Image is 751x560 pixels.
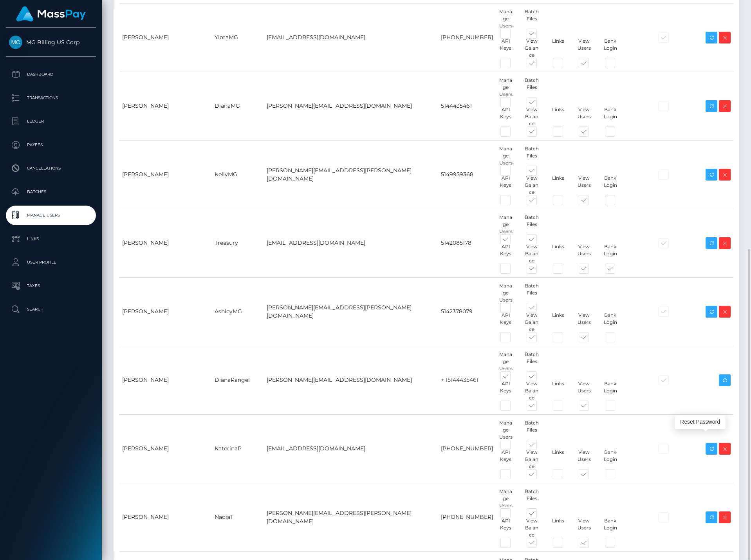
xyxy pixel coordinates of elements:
div: API Keys [493,38,519,59]
div: Links [545,175,571,196]
div: Manage Users [493,488,519,509]
div: View Users [571,517,598,538]
p: User Profile [9,257,93,268]
div: View Users [571,106,598,127]
div: Manage Users [493,77,519,98]
div: View Balance [519,449,545,470]
a: Payees [6,135,96,155]
div: API Keys [493,312,519,333]
div: Batch Files [519,77,545,98]
td: [PERSON_NAME] [119,140,212,209]
div: Bank Login [597,243,623,264]
p: Payees [9,139,93,151]
p: Cancellations [9,163,93,174]
div: Bank Login [597,38,623,59]
div: View Balance [519,106,545,127]
div: Bank Login [597,380,623,401]
td: DianaMG [212,72,264,140]
a: Ledger [6,112,96,131]
div: Manage Users [493,145,519,166]
div: Batch Files [519,214,545,235]
div: View Users [571,449,598,470]
div: View Balance [519,380,545,401]
td: 5144435461 [438,72,496,140]
div: Reset Password [675,415,726,429]
a: Manage Users [6,206,96,225]
div: View Users [571,175,598,196]
div: Manage Users [493,419,519,441]
div: API Keys [493,449,519,470]
div: Bank Login [597,106,623,127]
td: [PERSON_NAME] [119,483,212,551]
div: API Keys [493,106,519,127]
td: [EMAIL_ADDRESS][DOMAIN_NAME] [264,3,438,72]
div: Batch Files [519,488,545,509]
td: [PHONE_NUMBER] [438,414,496,483]
td: [PHONE_NUMBER] [438,483,496,551]
div: Links [545,517,571,538]
p: Search [9,303,93,315]
td: [EMAIL_ADDRESS][DOMAIN_NAME] [264,209,438,277]
div: Manage Users [493,8,519,29]
div: API Keys [493,175,519,196]
div: Links [545,106,571,127]
td: [PHONE_NUMBER] [438,3,496,72]
td: NadiaT [212,483,264,551]
td: [PERSON_NAME] [119,346,212,414]
td: AshleyMG [212,277,264,346]
div: Batch Files [519,419,545,441]
a: Transactions [6,88,96,108]
img: MG Billing US Corp [9,36,22,49]
td: [PERSON_NAME] [119,72,212,140]
p: Batches [9,186,93,198]
p: Manage Users [9,210,93,221]
p: Links [9,233,93,245]
div: Links [545,380,571,401]
td: [PERSON_NAME] [119,414,212,483]
div: Batch Files [519,145,545,166]
p: Dashboard [9,69,93,80]
div: Manage Users [493,282,519,303]
div: Links [545,312,571,333]
span: MG Billing US Corp [6,39,96,46]
div: API Keys [493,517,519,538]
div: View Users [571,312,598,333]
div: Bank Login [597,517,623,538]
td: [EMAIL_ADDRESS][DOMAIN_NAME] [264,414,438,483]
td: 5142378079 [438,277,496,346]
div: Bank Login [597,312,623,333]
div: Links [545,243,571,264]
a: Cancellations [6,159,96,178]
td: [PERSON_NAME] [119,277,212,346]
td: [PERSON_NAME][EMAIL_ADDRESS][PERSON_NAME][DOMAIN_NAME] [264,277,438,346]
div: Bank Login [597,449,623,470]
td: Treasury [212,209,264,277]
td: KellyMG [212,140,264,209]
a: Taxes [6,276,96,296]
div: Bank Login [597,175,623,196]
td: [PERSON_NAME][EMAIL_ADDRESS][PERSON_NAME][DOMAIN_NAME] [264,140,438,209]
div: Batch Files [519,351,545,372]
div: View Users [571,38,598,59]
div: Batch Files [519,8,545,29]
td: [PERSON_NAME] [119,3,212,72]
p: Transactions [9,92,93,104]
div: Batch Files [519,282,545,303]
div: View Balance [519,243,545,264]
td: [PERSON_NAME][EMAIL_ADDRESS][PERSON_NAME][DOMAIN_NAME] [264,483,438,551]
div: API Keys [493,380,519,401]
div: Links [545,449,571,470]
div: View Users [571,243,598,264]
div: API Keys [493,243,519,264]
td: 5149959368 [438,140,496,209]
td: [PERSON_NAME][EMAIL_ADDRESS][DOMAIN_NAME] [264,72,438,140]
div: Links [545,38,571,59]
a: Links [6,229,96,249]
a: User Profile [6,253,96,272]
div: View Balance [519,175,545,196]
div: View Users [571,380,598,401]
div: View Balance [519,38,545,59]
td: YiotaMG [212,3,264,72]
td: [PERSON_NAME][EMAIL_ADDRESS][DOMAIN_NAME] [264,346,438,414]
img: MassPay Logo [16,6,86,22]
